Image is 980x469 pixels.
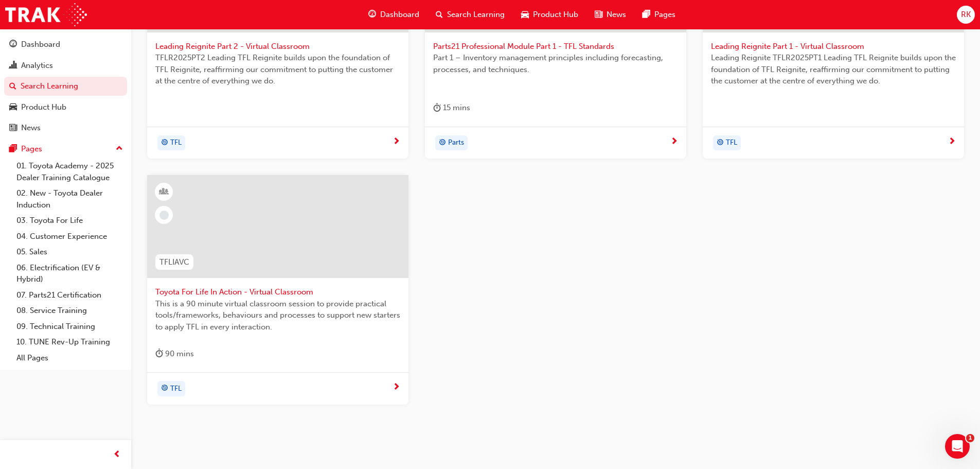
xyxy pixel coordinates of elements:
[948,137,956,147] span: next-icon
[9,103,17,112] span: car-icon
[9,145,17,154] span: pages-icon
[711,52,956,87] span: Leading Reignite TFLR2025PT1 Leading TFL Reignite builds upon the foundation of TFL Reignite, rea...
[5,3,87,26] img: Trak
[12,158,127,185] a: 01. Toyota Academy - 2025 Dealer Training Catalogue
[433,101,470,114] div: 15 mins
[607,9,626,21] span: News
[4,118,127,137] a: News
[9,61,17,71] span: chart-icon
[116,142,123,155] span: up-icon
[12,260,127,287] a: 06. Electrification (EV & Hybrid)
[513,4,586,25] a: car-iconProduct Hub
[4,33,127,140] button: DashboardAnalyticsSearch LearningProduct HubNews
[717,136,724,150] span: target-icon
[436,8,443,21] span: search-icon
[957,6,975,24] button: RK
[21,39,60,50] div: Dashboard
[360,4,427,25] a: guage-iconDashboard
[155,41,400,53] span: Leading Reignite Part 2 - Virtual Classroom
[170,137,182,149] span: TFL
[21,101,66,113] div: Product Hub
[12,244,127,260] a: 05. Sales
[433,52,678,75] span: Part 1 – Inventory management principles including forecasting, processes, and techniques.
[12,303,127,319] a: 08. Service Training
[4,35,127,54] a: Dashboard
[113,448,121,461] span: prev-icon
[393,137,400,147] span: next-icon
[9,82,16,91] span: search-icon
[155,348,163,360] span: duration-icon
[21,143,42,155] div: Pages
[170,383,182,395] span: TFL
[21,122,41,134] div: News
[12,185,127,213] a: 02. New - Toyota Dealer Induction
[155,348,194,360] div: 90 mins
[380,9,419,21] span: Dashboard
[726,137,737,149] span: TFL
[4,140,127,159] button: Pages
[12,350,127,366] a: All Pages
[12,229,127,245] a: 04. Customer Experience
[961,9,971,21] span: RK
[521,8,529,21] span: car-icon
[161,185,168,199] span: learningResourceType_INSTRUCTOR_LED-icon
[147,175,408,405] a: TFLIAVCToyota For Life In Action - Virtual ClassroomThis is a 90 minute virtual classroom session...
[12,334,127,350] a: 10. TUNE Rev-Up Training
[711,41,956,53] span: Leading Reignite Part 1 - Virtual Classroom
[4,77,127,96] a: Search Learning
[155,52,400,87] span: TFLR2025PT2 Leading TFL Reignite builds upon the foundation of TFL Reignite, reaffirming our comm...
[12,319,127,335] a: 09. Technical Training
[654,9,675,21] span: Pages
[21,60,53,72] div: Analytics
[368,8,376,21] span: guage-icon
[634,4,684,25] a: pages-iconPages
[643,8,650,21] span: pages-icon
[670,137,678,147] span: next-icon
[4,56,127,75] a: Analytics
[447,9,505,21] span: Search Learning
[12,213,127,229] a: 03. Toyota For Life
[966,434,974,442] span: 1
[586,4,634,25] a: news-iconNews
[4,98,127,117] a: Product Hub
[159,211,169,220] span: learningRecordVerb_NONE-icon
[433,101,441,114] span: duration-icon
[12,287,127,303] a: 07. Parts21 Certification
[433,41,678,53] span: Parts21 Professional Module Part 1 - TFL Standards
[155,298,400,333] span: This is a 90 minute virtual classroom session to provide practical tools/frameworks, behaviours a...
[448,137,464,149] span: Parts
[427,4,513,25] a: search-iconSearch Learning
[9,124,17,133] span: news-icon
[155,286,400,298] span: Toyota For Life In Action - Virtual Classroom
[945,434,970,459] iframe: Intercom live chat
[393,383,400,392] span: next-icon
[159,256,189,268] span: TFLIAVC
[595,8,602,21] span: news-icon
[439,136,446,150] span: target-icon
[161,382,168,395] span: target-icon
[9,40,17,49] span: guage-icon
[161,136,168,150] span: target-icon
[533,9,578,21] span: Product Hub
